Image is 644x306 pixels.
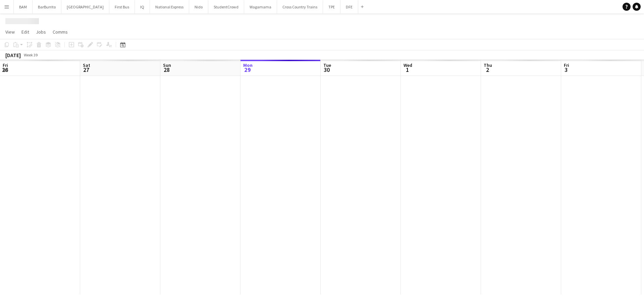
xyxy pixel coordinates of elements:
span: 26 [2,66,8,74]
button: National Express [150,0,189,13]
span: Sat [83,62,90,68]
span: Tue [323,62,331,68]
span: 27 [82,66,90,74]
button: [GEOGRAPHIC_DATA] [61,0,109,13]
span: 3 [563,66,569,74]
button: StudentCrowd [208,0,244,13]
span: View [5,29,15,35]
span: 29 [242,66,253,74]
a: Comms [50,28,70,36]
button: TPE [323,0,340,13]
button: Nido [189,0,208,13]
span: Edit [21,29,29,35]
span: Sun [163,62,171,68]
div: [DATE] [5,52,21,58]
button: BarBurrito [33,0,61,13]
span: 1 [402,66,412,74]
span: Fri [3,62,8,68]
span: Jobs [36,29,46,35]
span: Comms [53,29,68,35]
span: 2 [483,66,492,74]
button: Cross Country Trains [277,0,323,13]
button: First Bus [109,0,135,13]
span: 28 [162,66,171,74]
span: Week 39 [22,52,39,57]
span: Wed [404,62,412,68]
button: DFE [340,0,358,13]
a: Edit [19,28,32,36]
a: Jobs [33,28,49,36]
span: 30 [322,66,331,74]
button: IQ [135,0,150,13]
span: Fri [564,62,569,68]
span: Thu [484,62,492,68]
span: Mon [243,62,253,68]
button: Wagamama [244,0,277,13]
a: View [3,28,17,36]
button: BAM [14,0,33,13]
